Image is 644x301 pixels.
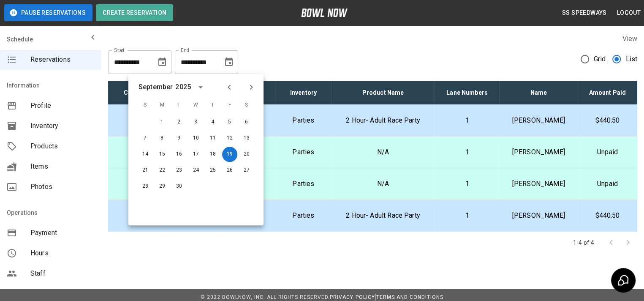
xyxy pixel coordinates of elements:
[30,55,95,65] span: Reservations
[282,147,324,157] p: Parties
[441,179,492,189] p: 1
[188,97,204,114] span: W
[239,147,254,162] button: Sep 20, 2025
[171,115,187,130] button: Sep 2, 2025
[222,97,237,114] span: F
[559,5,610,21] button: SS Speedways
[138,97,153,114] span: S
[376,294,443,300] a: Terms and Conditions
[338,147,428,157] p: N/A
[108,81,164,105] th: Check In
[573,238,594,247] p: 1-4 of 4
[171,147,187,162] button: Sep 16, 2025
[30,182,95,192] span: Photos
[239,131,254,146] button: Sep 13, 2025
[154,54,171,71] button: Choose date, selected date is Aug 19, 2025
[30,161,95,172] span: Items
[205,97,220,114] span: T
[625,54,637,64] span: List
[155,147,170,162] button: Sep 15, 2025
[96,4,173,21] button: Create Reservation
[155,131,170,146] button: Sep 8, 2025
[201,294,330,300] span: © 2022 BowlNow, Inc. All Rights Reserved.
[506,211,571,221] p: [PERSON_NAME]
[301,8,348,17] img: logo
[594,54,606,64] span: Grid
[139,82,173,92] div: September
[4,4,92,21] button: Pause Reservations
[222,115,237,130] button: Sep 5, 2025
[222,80,236,94] button: Previous month
[282,211,324,221] p: Parties
[220,54,237,71] button: Choose date, selected date is Sep 19, 2025
[188,163,204,178] button: Sep 24, 2025
[578,81,637,105] th: Amount Paid
[244,80,258,94] button: Next month
[441,115,492,126] p: 1
[30,248,95,258] span: Hours
[584,115,630,126] p: $440.50
[193,80,208,94] button: calendar view is open, switch to year view
[239,97,254,114] span: S
[441,147,492,157] p: 1
[171,97,187,114] span: T
[30,228,95,238] span: Payment
[205,163,220,178] button: Sep 25, 2025
[506,179,571,189] p: [PERSON_NAME]
[441,211,492,221] p: 1
[138,147,153,162] button: Sep 14, 2025
[435,81,499,105] th: Lane Numbers
[138,179,153,194] button: Sep 28, 2025
[500,81,578,105] th: Name
[138,163,153,178] button: Sep 21, 2025
[30,121,95,131] span: Inventory
[622,35,637,43] label: View
[155,115,170,130] button: Sep 1, 2025
[188,147,204,162] button: Sep 17, 2025
[138,131,153,146] button: Sep 7, 2025
[275,81,331,105] th: Inventory
[506,147,571,157] p: [PERSON_NAME]
[222,163,237,178] button: Sep 26, 2025
[30,268,95,279] span: Staff
[222,147,237,162] button: Sep 19, 2025
[205,131,220,146] button: Sep 11, 2025
[614,5,644,21] button: Logout
[338,179,428,189] p: N/A
[205,147,220,162] button: Sep 18, 2025
[205,115,220,130] button: Sep 4, 2025
[155,179,170,194] button: Sep 29, 2025
[506,115,571,126] p: [PERSON_NAME]
[282,115,324,126] p: Parties
[155,97,170,114] span: M
[338,211,428,221] p: 2 Hour- Adult Race Party
[188,131,204,146] button: Sep 10, 2025
[584,211,630,221] p: $440.50
[330,294,375,300] a: Privacy Policy
[338,115,428,126] p: 2 Hour- Adult Race Party
[171,131,187,146] button: Sep 9, 2025
[282,179,324,189] p: Parties
[584,147,630,157] p: Unpaid
[239,163,254,178] button: Sep 27, 2025
[188,115,204,130] button: Sep 3, 2025
[171,163,187,178] button: Sep 23, 2025
[222,131,237,146] button: Sep 12, 2025
[332,81,435,105] th: Product Name
[239,115,254,130] button: Sep 6, 2025
[30,101,95,111] span: Profile
[155,163,170,178] button: Sep 22, 2025
[584,179,630,189] p: Unpaid
[171,179,187,194] button: Sep 30, 2025
[175,82,191,92] div: 2025
[30,141,95,151] span: Products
